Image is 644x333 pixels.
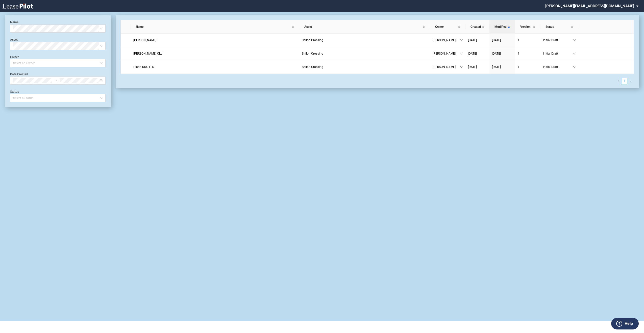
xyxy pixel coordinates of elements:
button: left [616,78,622,84]
span: to [54,79,58,82]
span: [DATE] [468,65,477,69]
span: Name [136,24,290,29]
a: [DATE] [468,64,487,69]
span: Shiloh Crossing [302,38,323,42]
a: [PERSON_NAME] [133,38,296,43]
a: [DATE] [492,51,513,56]
a: [DATE] [468,51,487,56]
span: [DATE] [468,52,477,55]
a: [DATE] [492,38,513,43]
th: Status [540,20,578,34]
a: 1 [518,38,538,43]
span: Created [470,24,481,29]
span: left [617,80,620,82]
th: Owner [430,20,465,34]
span: down [573,39,576,42]
li: Previous Page [616,78,622,84]
span: [DATE] [492,38,501,42]
span: down [573,65,576,68]
a: 1 [622,78,628,84]
span: [PERSON_NAME] [433,64,460,69]
span: [PERSON_NAME] [433,51,460,56]
span: [DATE] [492,65,501,69]
a: Shiloh Crossing [302,51,428,56]
label: Asset [10,38,18,41]
a: Shiloh Crossing [302,64,428,69]
span: [DATE] [492,52,501,55]
li: 1 [622,78,628,84]
span: Shiloh Crossing [302,52,323,55]
button: Help [611,318,639,329]
span: Owner [435,24,457,29]
span: 1 [518,38,519,42]
span: Asset [304,24,422,29]
span: [PERSON_NAME] [433,38,460,43]
span: right [630,80,632,82]
th: Asset [299,20,430,34]
li: Next Page [628,78,634,84]
span: Modified [494,24,507,29]
label: Owner [10,55,19,59]
span: Sky Lee OLd [133,52,162,55]
label: Status [10,90,19,93]
span: 1 [518,65,519,69]
span: down [573,52,576,55]
th: Created [465,20,489,34]
button: right [628,78,634,84]
a: Shiloh Crossing [302,38,428,43]
a: 1 [518,64,538,69]
span: Initial Draft [543,38,573,43]
span: Status [546,24,570,29]
a: [DATE] [468,38,487,43]
span: [DATE] [468,38,477,42]
span: Sky Lee [133,38,156,42]
th: Version [515,20,540,34]
th: Modified [489,20,515,34]
a: [PERSON_NAME] OLd [133,51,296,56]
label: Date Created [10,73,28,76]
span: down [460,52,463,55]
a: [DATE] [492,64,513,69]
span: Version [520,24,532,29]
span: Initial Draft [543,64,573,69]
a: 1 [518,51,538,56]
span: down [460,65,463,68]
span: Initial Draft [543,51,573,56]
label: Name [10,20,18,24]
span: swap-right [54,79,58,82]
span: Shiloh Crossing [302,65,323,69]
span: 1 [518,52,519,55]
label: Help [625,320,633,327]
span: Plano KKC LLC [133,65,154,69]
a: Plano KKC LLC [133,64,296,69]
span: down [460,39,463,42]
th: Name [131,20,299,34]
